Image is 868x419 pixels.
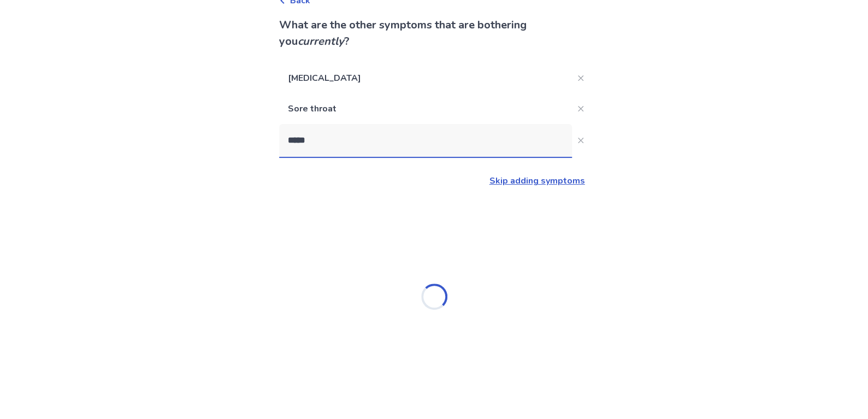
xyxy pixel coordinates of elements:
input: Close [279,124,572,157]
p: [MEDICAL_DATA] [279,63,572,93]
button: Close [572,69,589,87]
a: Skip adding symptoms [489,175,585,187]
p: Sore throat [279,93,572,124]
p: What are the other symptoms that are bothering you ? [279,17,589,50]
button: Close [572,100,589,117]
button: Close [572,132,589,149]
i: currently [298,34,344,49]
